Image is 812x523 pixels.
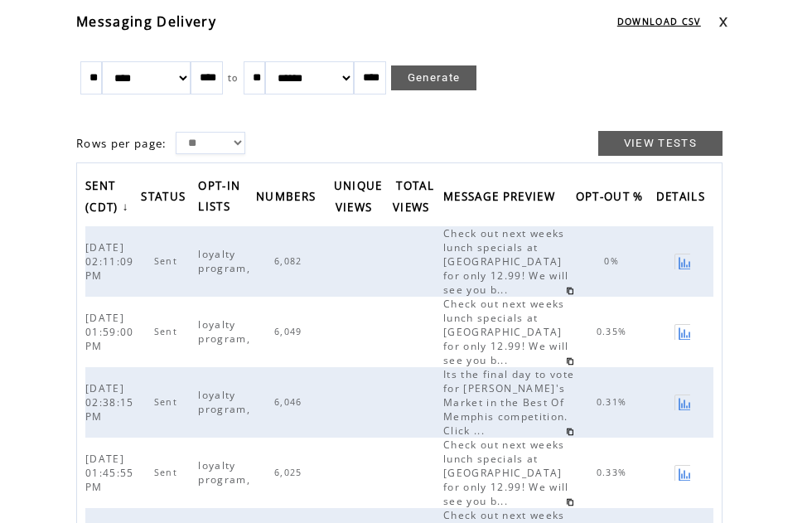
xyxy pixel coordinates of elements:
span: Check out next weeks lunch specials at [GEOGRAPHIC_DATA] for only 12.99! We will see you b... [443,438,569,508]
span: loyalty program, [198,388,254,416]
a: MESSAGE PREVIEW [443,185,563,212]
span: [DATE] 01:59:00 PM [85,311,134,353]
span: 6,025 [274,467,307,478]
span: loyalty program, [198,458,254,487]
span: SENT (CDT) [85,174,123,223]
a: DOWNLOAD CSV [617,16,701,27]
span: [DATE] 02:11:09 PM [85,240,134,283]
a: OPT-OUT % [576,185,652,212]
span: loyalty program, [198,317,254,346]
span: 0% [604,255,623,267]
span: to [228,72,239,84]
span: Check out next weeks lunch specials at [GEOGRAPHIC_DATA] for only 12.99! We will see you b... [443,297,569,367]
a: UNIQUE VIEWS [334,173,383,222]
span: Sent [154,255,181,267]
span: MESSAGE PREVIEW [443,185,559,212]
a: SENT (CDT)↓ [85,173,133,222]
a: NUMBERS [256,185,324,212]
a: TOTAL VIEWS [393,173,438,222]
span: 6,082 [274,255,307,267]
span: STATUS [141,185,190,212]
span: Sent [154,396,181,408]
span: 6,049 [274,326,307,337]
span: TOTAL VIEWS [393,174,434,223]
span: Sent [154,467,181,478]
span: Messaging Delivery [76,12,216,31]
span: NUMBERS [256,185,320,212]
span: Check out next weeks lunch specials at [GEOGRAPHIC_DATA] for only 12.99! We will see you b... [443,226,569,297]
span: Rows per page: [76,136,167,151]
a: VIEW TESTS [598,131,723,156]
span: [DATE] 02:38:15 PM [85,381,134,424]
span: DETAILS [656,185,709,212]
span: 0.33% [597,467,631,478]
span: 6,046 [274,396,307,408]
span: loyalty program, [198,247,254,275]
span: Its the final day to vote for [PERSON_NAME]'s Market in the Best Of Memphis competition. Click ... [443,367,574,438]
span: 0.35% [597,326,631,337]
a: Generate [391,65,477,90]
span: OPT-IN LISTS [198,174,240,222]
a: STATUS [141,185,194,212]
span: [DATE] 01:45:55 PM [85,452,134,494]
span: 0.31% [597,396,631,408]
span: UNIQUE VIEWS [334,174,383,223]
span: OPT-OUT % [576,185,648,212]
span: Sent [154,326,181,337]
